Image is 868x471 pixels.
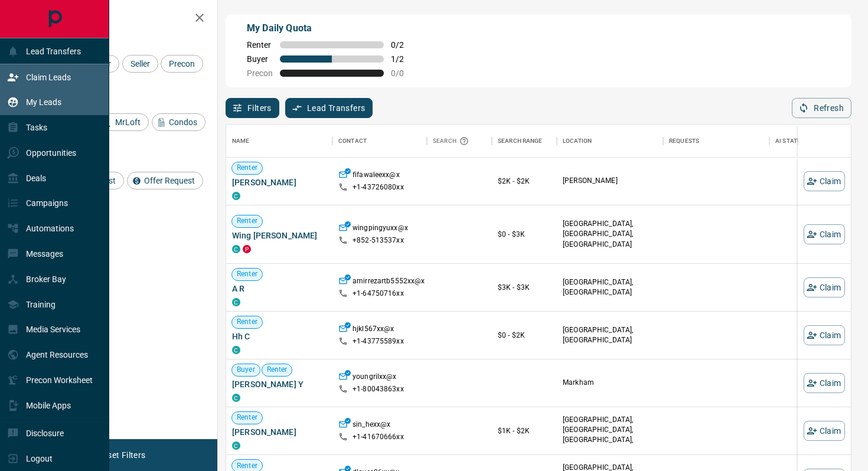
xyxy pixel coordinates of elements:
[232,378,327,390] span: [PERSON_NAME] Y
[127,172,203,189] div: Offer Request
[90,445,153,465] button: Reset Filters
[391,40,417,50] span: 0 / 2
[557,125,663,158] div: Location
[332,125,427,158] div: Contact
[391,68,417,78] span: 0 / 0
[498,229,551,240] p: $0 - $3K
[498,125,543,158] div: Search Range
[232,245,240,253] div: condos.ca
[498,282,551,293] p: $3K - $3K
[563,125,592,158] div: Location
[563,176,657,186] p: [PERSON_NAME]
[804,325,845,345] button: Claim
[247,68,273,78] span: Precon
[247,40,273,50] span: Renter
[498,176,551,187] p: $2K - $2K
[232,441,240,450] div: condos.ca
[232,125,250,158] div: Name
[152,113,205,131] div: Condos
[353,336,404,346] p: +1- 43775589xx
[563,325,657,345] p: [GEOGRAPHIC_DATA], [GEOGRAPHIC_DATA]
[391,54,417,64] span: 1 / 2
[140,176,199,185] span: Offer Request
[232,394,240,402] div: condos.ca
[232,176,327,188] span: [PERSON_NAME]
[563,219,657,249] p: [GEOGRAPHIC_DATA], [GEOGRAPHIC_DATA], [GEOGRAPHIC_DATA]
[232,426,327,438] span: [PERSON_NAME]
[232,331,327,342] span: Hh C
[338,125,367,158] div: Contact
[804,373,845,393] button: Claim
[165,59,199,68] span: Precon
[775,125,805,158] div: AI Status
[38,12,205,26] h2: Filters
[353,372,397,384] p: youngrilxx@x
[492,125,557,158] div: Search Range
[232,413,262,423] span: Renter
[353,276,425,289] p: amirrezartb5552xx@x
[433,125,472,158] div: Search
[226,125,332,158] div: Name
[232,317,262,327] span: Renter
[165,117,201,127] span: Condos
[247,21,417,35] p: My Daily Quota
[285,98,373,118] button: Lead Transfers
[232,346,240,354] div: condos.ca
[232,269,262,279] span: Renter
[247,54,273,64] span: Buyer
[563,277,657,297] p: [GEOGRAPHIC_DATA], [GEOGRAPHIC_DATA]
[353,432,404,442] p: +1- 41670666xx
[669,125,699,158] div: Requests
[262,365,292,375] span: Renter
[122,55,158,73] div: Seller
[498,330,551,341] p: $0 - $2K
[98,113,149,131] div: MrLoft
[126,59,154,68] span: Seller
[232,192,240,200] div: condos.ca
[353,384,404,394] p: +1- 80043863xx
[353,223,408,235] p: wingpingyuxx@x
[792,98,851,118] button: Refresh
[353,289,404,299] p: +1- 64750716xx
[111,117,145,127] span: MrLoft
[232,216,262,226] span: Renter
[226,98,279,118] button: Filters
[232,298,240,306] div: condos.ca
[232,461,262,471] span: Renter
[232,283,327,295] span: A R
[563,415,657,456] p: Midtown | Central
[563,378,657,388] p: Markham
[243,245,251,253] div: property.ca
[353,420,390,432] p: sin_hexx@x
[161,55,203,73] div: Precon
[232,365,260,375] span: Buyer
[353,170,400,182] p: fifawaleexx@x
[232,230,327,241] span: Wing [PERSON_NAME]
[498,426,551,436] p: $1K - $2K
[353,235,404,246] p: +852- 513537xx
[232,163,262,173] span: Renter
[804,224,845,244] button: Claim
[353,324,394,336] p: hjkl567xx@x
[353,182,404,192] p: +1- 43726080xx
[804,171,845,191] button: Claim
[663,125,769,158] div: Requests
[804,421,845,441] button: Claim
[804,277,845,297] button: Claim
